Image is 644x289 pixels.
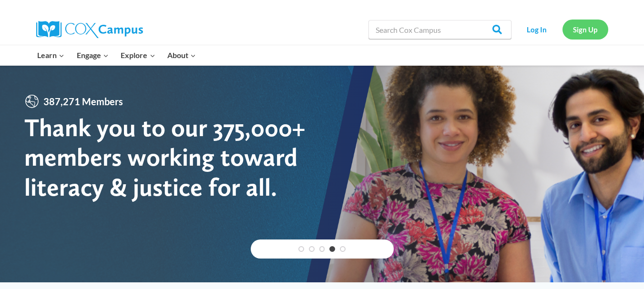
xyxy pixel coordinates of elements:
[298,246,304,252] a: 1
[36,21,143,38] img: Cox Campus
[31,45,202,65] nav: Primary Navigation
[115,45,162,65] button: Child menu of Explore
[516,20,608,39] nav: Secondary Navigation
[516,20,558,39] a: Log In
[31,45,71,65] button: Child menu of Learn
[340,246,346,252] a: 5
[309,246,315,252] a: 2
[40,94,127,109] span: 387,271 Members
[24,113,322,202] div: Thank you to our 375,000+ members working toward literacy & justice for all.
[562,20,608,39] a: Sign Up
[71,45,115,65] button: Child menu of Engage
[319,246,325,252] a: 3
[161,45,202,65] button: Child menu of About
[329,246,335,252] a: 4
[368,20,511,39] input: Search Cox Campus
